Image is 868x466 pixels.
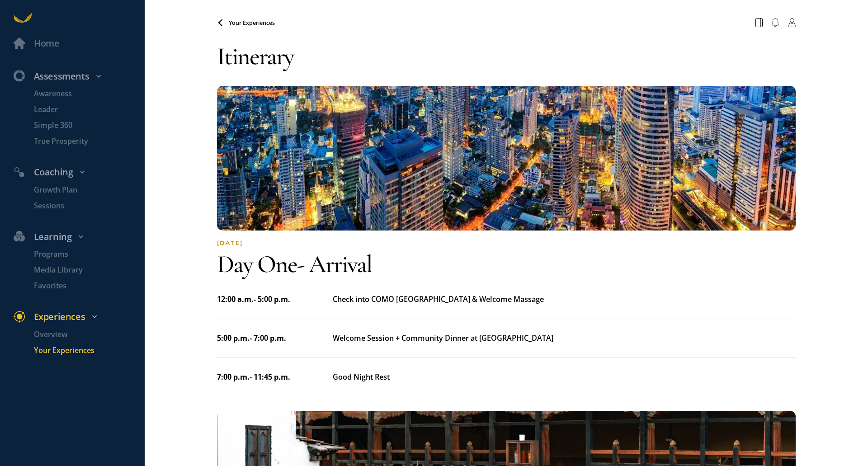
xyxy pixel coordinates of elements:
[20,184,145,196] a: Growth Plan
[333,372,796,383] div: Good Night Rest
[34,249,142,260] p: Programs
[34,345,142,356] p: Your Experiences
[20,329,145,340] a: Overview
[20,345,145,356] a: Your Experiences
[333,333,796,344] div: Welcome Session + Community Dinner at [GEOGRAPHIC_DATA]
[34,88,142,99] p: Awareness
[20,264,145,276] a: Media Library
[217,333,333,344] div: 5:00 p.m. - 7:00 p.m.
[7,69,149,84] div: Assessments
[34,184,142,196] p: Growth Plan
[20,200,145,212] a: Sessions
[34,200,142,212] p: Sessions
[20,120,145,131] a: Simple 360
[20,280,145,292] a: Favorites
[20,104,145,115] a: Leader
[217,372,333,383] div: 7:00 p.m. - 11:45 p.m.
[217,240,796,246] div: [DATE]
[229,19,275,27] span: Your Experiences
[34,136,142,147] p: True Prosperity
[217,32,796,81] h1: Itinerary
[7,230,149,245] div: Learning
[34,104,142,115] p: Leader
[217,294,333,305] div: 12:00 a.m. - 5:00 p.m.
[7,165,149,180] div: Coaching
[217,249,796,280] div: Arrival
[20,136,145,147] a: True Prosperity
[34,329,142,340] p: Overview
[20,249,145,260] a: Programs
[20,88,145,99] a: Awareness
[217,249,309,279] span: Day one -
[34,120,142,131] p: Simple 360
[217,86,796,231] img: quest-1756314598750.jpg
[34,264,142,276] p: Media Library
[333,294,796,305] div: Check into COMO [GEOGRAPHIC_DATA] & Welcome Massage
[7,310,149,325] div: Experiences
[34,36,59,51] div: Home
[34,280,142,292] p: Favorites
